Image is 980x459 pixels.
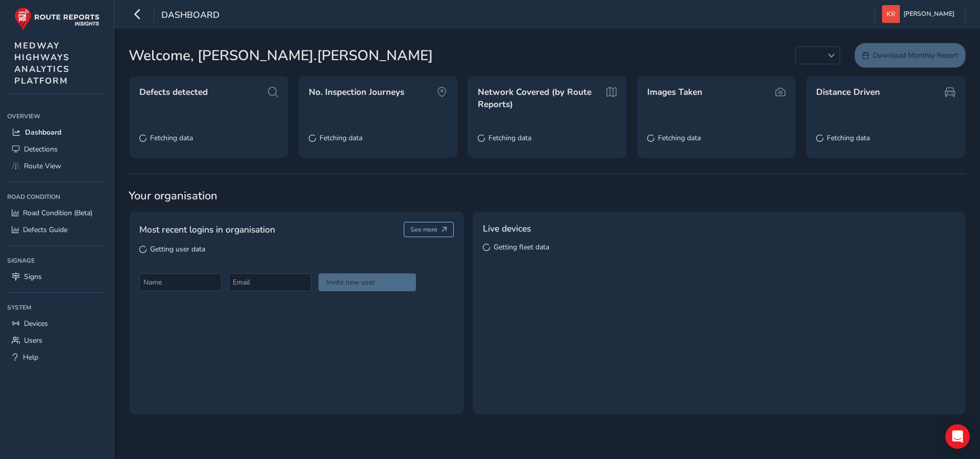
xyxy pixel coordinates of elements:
[7,253,107,268] div: Signage
[23,352,38,362] span: Help
[7,332,107,349] a: Users
[7,189,107,205] div: Road Condition
[139,273,222,291] input: Name
[24,319,48,328] span: Devices
[404,222,454,237] button: See more
[827,133,870,143] span: Fetching data
[150,133,193,143] span: Fetching data
[7,221,107,238] a: Defects Guide
[7,300,107,315] div: System
[658,133,701,143] span: Fetching data
[150,244,205,254] span: Getting user data
[320,133,362,143] span: Fetching data
[24,144,58,154] span: Detections
[14,40,70,87] span: MEDWAY HIGHWAYS ANALYTICS PLATFORM
[882,5,900,23] img: diamond-layout
[7,141,107,158] a: Detections
[882,5,958,23] button: [PERSON_NAME]
[945,424,970,449] div: Open Intercom Messenger
[7,315,107,332] a: Devices
[647,86,702,98] span: Images Taken
[7,158,107,174] a: Route View
[488,133,531,143] span: Fetching data
[229,273,311,291] input: Email
[494,242,549,252] span: Getting fleet data
[309,86,404,98] span: No. Inspection Journeys
[7,124,107,141] a: Dashboard
[25,127,61,137] span: Dashboard
[7,268,107,285] a: Signs
[7,109,107,124] div: Overview
[24,272,42,282] span: Signs
[483,222,531,235] span: Live devices
[161,9,219,23] span: Dashboard
[410,225,437,234] span: See more
[139,223,275,236] span: Most recent logins in organisation
[23,208,92,218] span: Road Condition (Beta)
[7,205,107,221] a: Road Condition (Beta)
[903,5,954,23] span: [PERSON_NAME]
[139,86,208,98] span: Defects detected
[24,161,61,171] span: Route View
[478,86,602,110] span: Network Covered (by Route Reports)
[816,86,880,98] span: Distance Driven
[14,7,100,30] img: rr logo
[23,225,67,235] span: Defects Guide
[129,45,433,66] span: Welcome, [PERSON_NAME].[PERSON_NAME]
[24,336,42,345] span: Users
[129,188,966,203] span: Your organisation
[7,349,107,366] a: Help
